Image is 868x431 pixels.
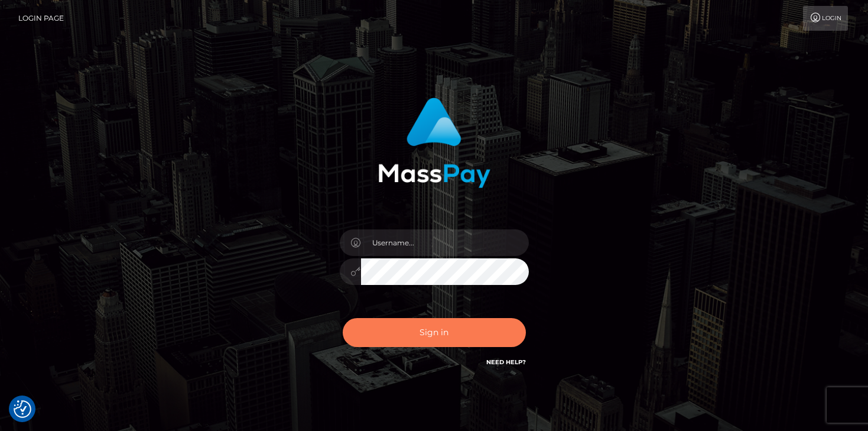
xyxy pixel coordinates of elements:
[378,98,490,188] img: MassPay Login
[486,358,526,366] a: Need Help?
[803,6,848,31] a: Login
[14,400,31,418] img: Revisit consent button
[14,400,31,418] button: Consent Preferences
[361,229,529,256] input: Username...
[343,318,526,347] button: Sign in
[18,6,64,31] a: Login Page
